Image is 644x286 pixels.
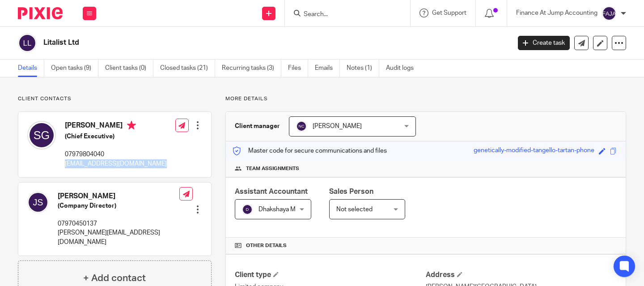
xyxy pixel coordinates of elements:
[58,219,179,228] p: 07970450137
[222,60,281,77] a: Recurring tasks (3)
[27,192,49,213] img: svg%3E
[58,228,179,247] p: [PERSON_NAME][EMAIL_ADDRESS][DOMAIN_NAME]
[65,121,167,132] h4: [PERSON_NAME]
[242,204,253,215] img: svg%3E
[235,122,280,131] h3: Client manager
[303,11,383,19] input: Search
[518,36,570,50] a: Create task
[225,95,626,102] p: More details
[315,60,340,77] a: Emails
[18,34,37,52] img: svg%3E
[432,10,466,16] span: Get Support
[347,60,379,77] a: Notes (1)
[288,60,308,77] a: Files
[65,132,167,141] h5: (Chief Executive)
[18,60,44,77] a: Details
[235,188,308,195] span: Assistant Accountant
[43,38,412,47] h2: Litalist Ltd
[246,165,299,172] span: Team assignments
[127,121,136,130] i: Primary
[426,270,617,280] h4: Address
[18,95,212,102] p: Client contacts
[235,270,426,280] h4: Client type
[336,206,373,213] span: Not selected
[83,271,146,285] h4: + Add contact
[386,60,420,77] a: Audit logs
[58,201,179,210] h5: (Company Director)
[602,6,616,21] img: svg%3E
[27,121,56,149] img: svg%3E
[329,188,373,195] span: Sales Person
[296,121,307,132] img: svg%3E
[105,60,153,77] a: Client tasks (0)
[65,150,167,159] p: 07979804040
[233,146,387,155] p: Master code for secure communications and files
[474,146,594,156] div: genetically-modified-tangello-tartan-phone
[58,192,179,201] h4: [PERSON_NAME]
[516,9,597,17] p: Finance At Jump Accounting
[160,60,215,77] a: Closed tasks (21)
[258,206,296,213] span: Dhakshaya M
[65,159,167,168] p: [EMAIL_ADDRESS][DOMAIN_NAME]
[313,123,362,129] span: [PERSON_NAME]
[18,7,63,19] img: Pixie
[51,60,98,77] a: Open tasks (9)
[246,242,287,249] span: Other details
